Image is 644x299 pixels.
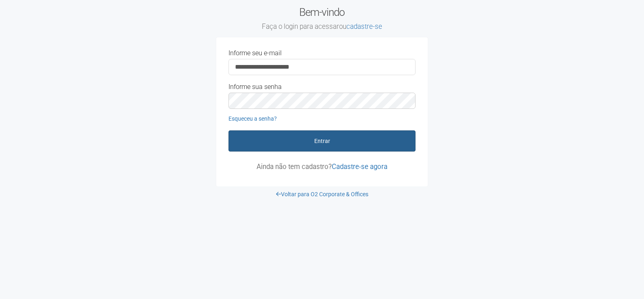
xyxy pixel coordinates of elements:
a: Esqueceu a senha? [228,115,277,122]
a: cadastre-se [346,22,382,30]
a: Voltar para O2 Corporate & Offices [276,191,368,197]
p: Ainda não tem cadastro? [228,163,416,170]
span: ou [339,22,382,30]
label: Informe sua senha [228,83,282,91]
small: Faça o login para acessar [216,22,428,31]
a: Cadastre-se agora [332,162,387,171]
label: Informe seu e-mail [228,50,282,57]
h2: Bem-vindo [216,6,428,31]
button: Entrar [228,130,416,152]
